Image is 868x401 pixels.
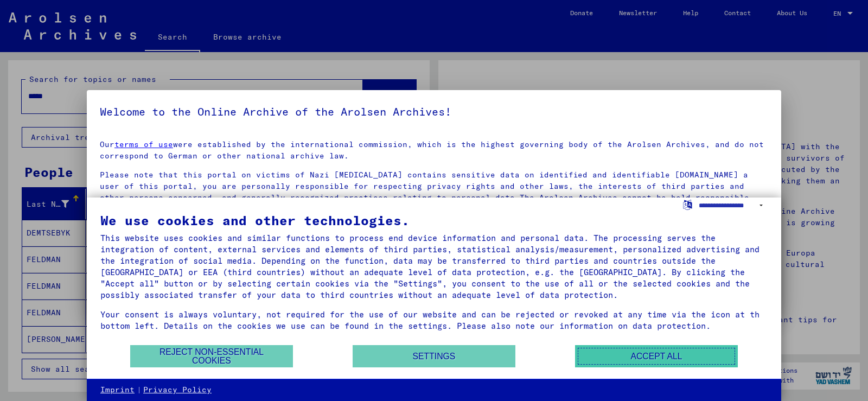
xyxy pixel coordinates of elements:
div: This website uses cookies and similar functions to process end device information and personal da... [100,232,768,301]
button: Settings [353,345,515,367]
a: terms of use [114,139,173,149]
div: We use cookies and other technologies. [100,214,768,227]
button: Accept all [575,345,738,367]
p: Please note that this portal on victims of Nazi [MEDICAL_DATA] contains sensitive data on identif... [100,169,768,215]
p: Our were established by the international commission, which is the highest governing body of the ... [100,139,768,162]
a: Imprint [100,385,135,396]
button: Reject non-essential cookies [130,345,293,367]
a: Privacy Policy [143,385,212,396]
h5: Welcome to the Online Archive of the Arolsen Archives! [100,103,768,120]
div: Your consent is always voluntary, not required for the use of our website and can be rejected or ... [100,309,768,332]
